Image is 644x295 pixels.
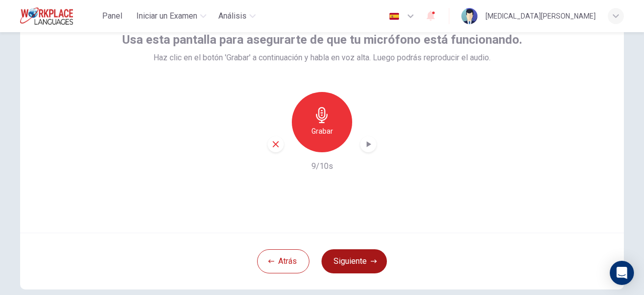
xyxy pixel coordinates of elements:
[461,8,477,24] img: Profile picture
[153,52,491,64] span: Haz clic en el botón 'Grabar' a continuación y habla en voz alta. Luego podrás reproducir el audio.
[214,7,260,25] button: Análisis
[311,125,333,137] h6: Grabar
[292,92,352,152] button: Grabar
[388,13,400,20] img: es
[321,249,387,273] button: Siguiente
[486,10,596,22] div: [MEDICAL_DATA][PERSON_NAME]
[132,7,210,25] button: Iniciar un Examen
[257,249,309,273] button: Atrás
[20,6,96,26] a: Workplace Languages logo
[311,160,333,172] h6: 9/10s
[96,7,128,25] button: Panel
[136,10,197,22] span: Iniciar un Examen
[20,6,73,26] img: Workplace Languages logo
[122,32,522,48] span: Usa esta pantalla para asegurarte de que tu micrófono está funcionando.
[218,10,247,22] span: Análisis
[102,10,122,22] span: Panel
[610,261,634,285] div: Open Intercom Messenger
